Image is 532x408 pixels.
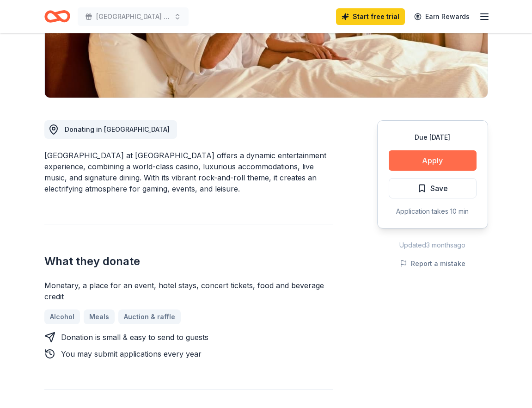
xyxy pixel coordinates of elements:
span: Save [430,182,448,194]
a: Meals [84,309,115,324]
div: Monetary, a place for an event, hotel stays, concert tickets, food and beverage credit [44,280,333,302]
span: [GEOGRAPHIC_DATA] Visual Arts Boosters Club [96,11,170,22]
div: You may submit applications every year [61,348,202,359]
button: Apply [389,150,477,171]
div: Donation is small & easy to send to guests [61,332,208,343]
div: Application takes 10 min [389,206,477,217]
div: [GEOGRAPHIC_DATA] at [GEOGRAPHIC_DATA] offers a dynamic entertainment experience, combining a wor... [44,150,333,194]
div: Updated 3 months ago [377,240,488,251]
button: Report a mistake [400,258,465,269]
h2: What they donate [44,254,333,269]
a: Home [44,6,70,27]
span: Donating in [GEOGRAPHIC_DATA] [65,125,170,133]
a: Auction & raffle [118,309,181,324]
a: Alcohol [44,309,80,324]
a: Earn Rewards [409,8,475,25]
button: [GEOGRAPHIC_DATA] Visual Arts Boosters Club [78,7,189,26]
div: Due [DATE] [389,132,477,143]
button: Save [389,178,477,198]
a: Start free trial [336,8,405,25]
